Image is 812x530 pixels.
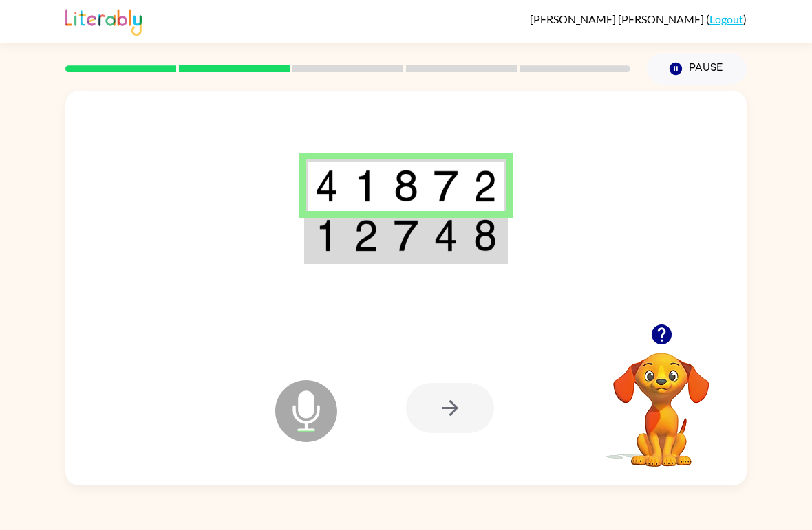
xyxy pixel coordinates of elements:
[394,219,418,252] img: 7
[434,219,458,252] img: 4
[354,219,378,252] img: 2
[592,331,730,469] video: Your browser must support playing .mp4 files to use Literably. Please try using another browser.
[473,219,497,252] img: 8
[530,12,747,25] div: ( )
[709,12,743,25] a: Logout
[315,170,339,202] img: 4
[647,53,747,85] button: Pause
[394,170,418,202] img: 8
[354,170,378,202] img: 1
[434,170,458,202] img: 7
[315,219,339,252] img: 1
[530,12,706,25] span: [PERSON_NAME] [PERSON_NAME]
[473,170,497,202] img: 2
[65,5,142,36] img: Literably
